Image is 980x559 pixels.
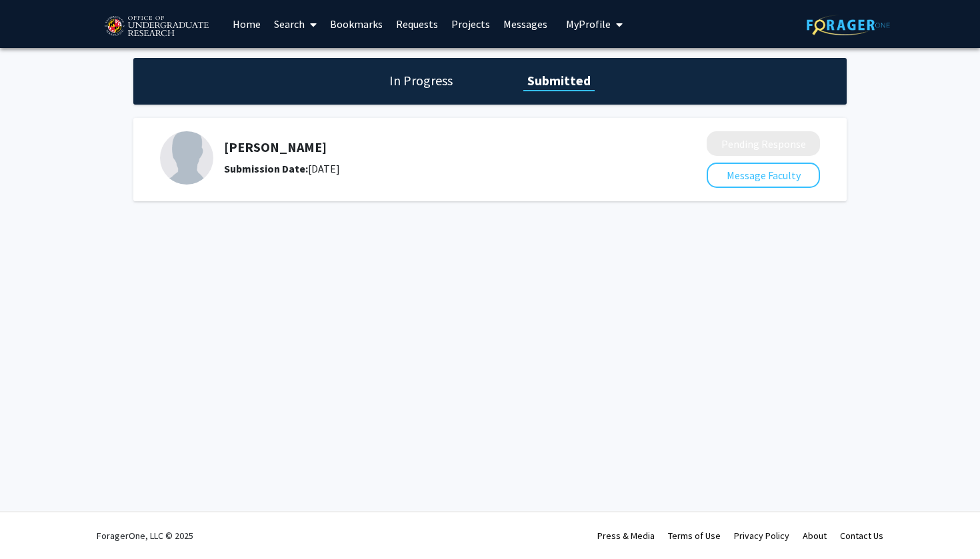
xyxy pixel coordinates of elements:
[707,169,820,182] a: Message Faculty
[707,163,820,188] button: Message Faculty
[224,139,636,155] h5: [PERSON_NAME]
[100,10,213,43] img: University of Maryland Logo
[566,17,611,31] span: My Profile
[445,1,497,47] a: Projects
[224,162,308,175] b: Submission Date:
[734,530,789,542] a: Privacy Policy
[323,1,389,47] a: Bookmarks
[707,131,820,156] button: Pending Response
[597,530,655,542] a: Press & Media
[807,15,890,35] img: ForagerOne Logo
[224,161,636,177] div: [DATE]
[97,512,193,559] div: ForagerOne, LLC © 2025
[523,71,595,90] h1: Submitted
[803,530,827,542] a: About
[226,1,267,47] a: Home
[668,530,721,542] a: Terms of Use
[10,499,57,549] iframe: Chat
[385,71,457,90] h1: In Progress
[497,1,554,47] a: Messages
[389,1,445,47] a: Requests
[840,530,883,542] a: Contact Us
[267,1,323,47] a: Search
[160,131,213,185] img: Profile Picture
